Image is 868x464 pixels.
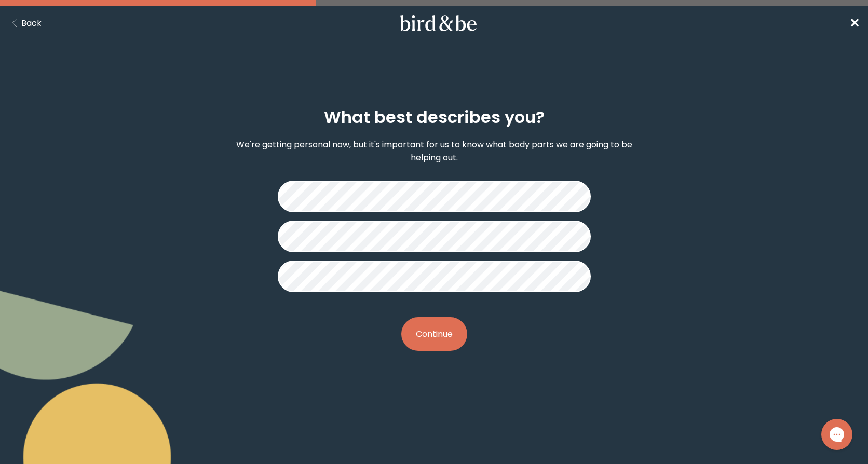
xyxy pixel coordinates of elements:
a: ✕ [849,14,860,32]
p: We're getting personal now, but it's important for us to know what body parts we are going to be ... [225,138,643,164]
button: Back Button [8,17,42,30]
span: ✕ [849,15,860,32]
button: Continue [401,317,467,351]
h2: What best describes you? [324,105,545,130]
iframe: Gorgias live chat messenger [816,415,858,454]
